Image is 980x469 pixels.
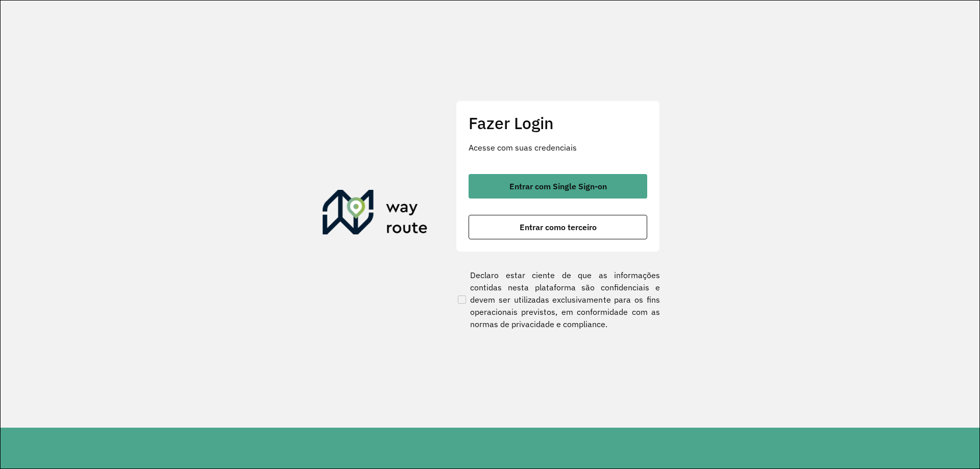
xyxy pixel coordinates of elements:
p: Acesse com suas credenciais [469,141,647,154]
img: Roteirizador AmbevTech [323,190,428,239]
h2: Fazer Login [469,113,647,133]
button: button [469,174,647,199]
button: button [469,215,647,239]
label: Declaro estar ciente de que as informações contidas nesta plataforma são confidenciais e devem se... [456,269,660,330]
span: Entrar com Single Sign-on [509,182,607,190]
span: Entrar como terceiro [520,223,597,231]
